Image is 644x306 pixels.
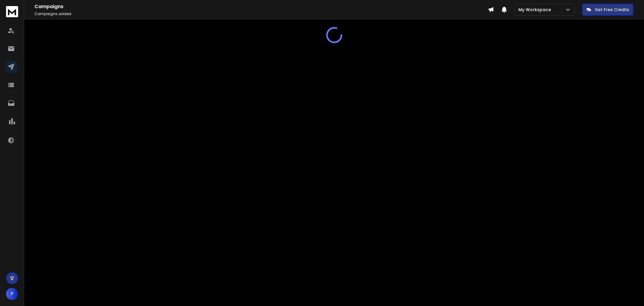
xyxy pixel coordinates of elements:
[582,4,633,16] button: Get Free Credits
[34,3,488,10] h1: Campaigns
[6,6,18,17] img: logo
[6,288,18,300] button: P
[518,7,553,13] p: My Workspace
[595,7,629,13] p: Get Free Credits
[34,11,488,16] p: Campaigns added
